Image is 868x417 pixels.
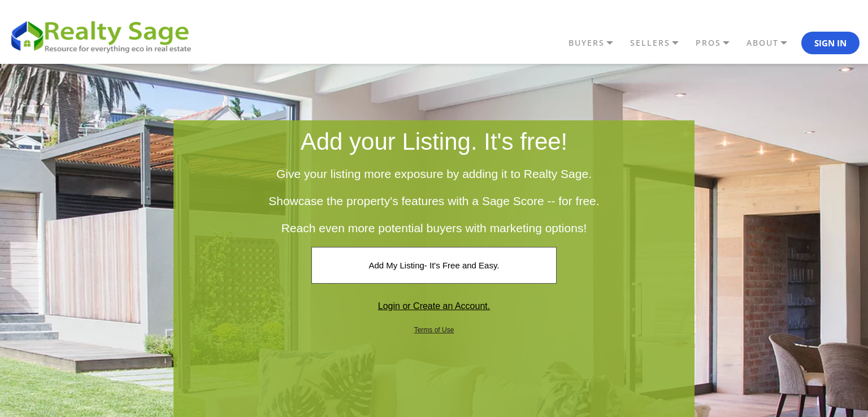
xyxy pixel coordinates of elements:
a: PROS [693,33,744,53]
a: SELLERS [627,33,693,53]
img: REALTY SAGE [8,17,201,54]
p: Reach even more potential buyers with marketing options! [193,223,675,234]
a: Login or Create an Account. [322,288,546,324]
a: ABOUT [744,33,801,53]
p: Give your listing more exposure by adding it to Realty Sage. [193,168,675,191]
a: Terms of Use [414,326,454,334]
p: Showcase the property's features with a Sage Score -- for free. [193,196,675,218]
button: Sign In [801,32,860,54]
p: Add your Listing. It's free! [193,120,675,163]
a: BUYERS [566,33,627,53]
a: Add My Listing- It's Free and Easy. [311,247,556,284]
